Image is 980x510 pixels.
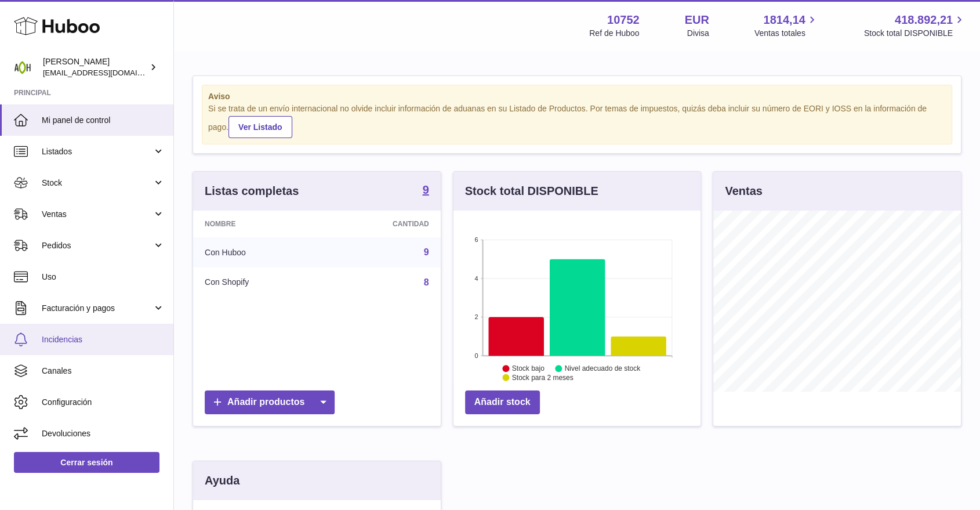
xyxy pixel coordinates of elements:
strong: Aviso [208,91,946,102]
span: Canales [42,366,165,377]
strong: EUR [685,12,709,28]
text: 4 [474,275,478,282]
a: Añadir stock [465,390,540,414]
text: Stock bajo [512,364,545,372]
h3: Listas completas [205,183,299,199]
td: Con Huboo [193,237,325,267]
a: Añadir productos [205,390,335,414]
strong: 9 [423,184,429,196]
text: Nivel adecuado de stock [565,364,641,372]
th: Nombre [193,211,325,237]
span: Ventas totales [754,28,819,39]
a: Cerrar sesión [14,452,159,473]
span: Mi panel de control [42,115,165,126]
text: Stock para 2 meses [512,374,574,382]
div: Divisa [687,28,709,39]
span: Uso [42,272,165,283]
a: 8 [424,277,429,287]
text: 6 [474,236,478,243]
text: 0 [474,352,478,359]
span: 1814,14 [763,12,805,28]
th: Cantidad [325,211,441,237]
span: [EMAIL_ADDRESS][DOMAIN_NAME] [43,68,170,77]
span: Configuración [42,397,165,408]
a: 9 [423,184,429,198]
span: Listados [42,146,153,157]
text: 2 [474,313,478,320]
span: Stock total DISPONIBLE [864,28,966,39]
td: Con Shopify [193,267,325,298]
div: [PERSON_NAME] [43,56,147,78]
a: 418.892,21 Stock total DISPONIBLE [864,12,966,39]
span: Pedidos [42,240,153,251]
a: 1814,14 Ventas totales [754,12,819,39]
div: Ref de Huboo [589,28,639,39]
img: info@adaptohealue.com [14,59,31,76]
h3: Stock total DISPONIBLE [465,183,598,199]
span: Facturación y pagos [42,303,153,314]
div: Si se trata de un envío internacional no olvide incluir información de aduanas en su Listado de P... [208,103,946,138]
span: 418.892,21 [895,12,953,28]
span: Devoluciones [42,428,165,439]
h3: Ventas [725,183,762,199]
a: 9 [424,247,429,257]
a: Ver Listado [228,116,292,138]
span: Ventas [42,209,153,220]
span: Stock [42,178,153,189]
h3: Ayuda [205,473,239,489]
strong: 10752 [607,12,640,28]
span: Incidencias [42,334,165,345]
